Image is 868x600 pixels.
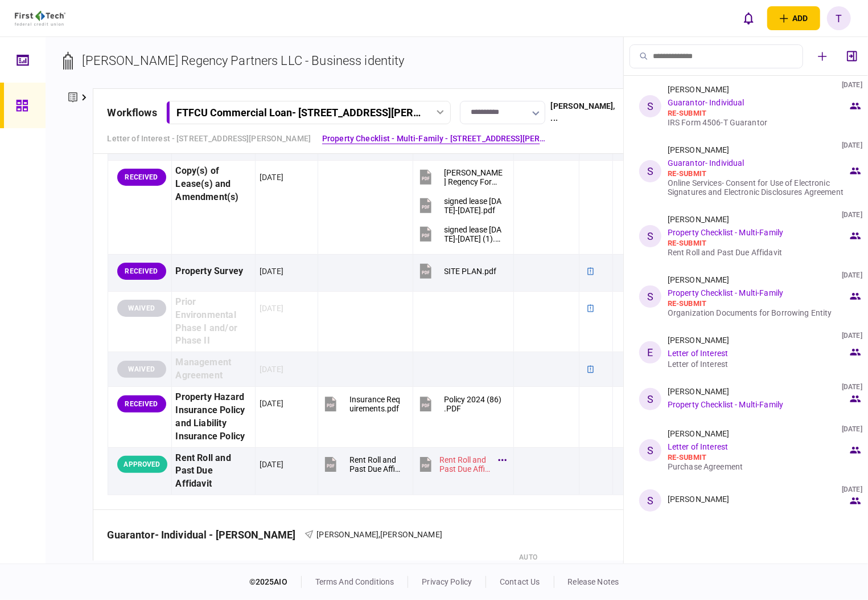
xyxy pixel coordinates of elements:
[639,388,661,410] div: S
[551,100,615,124] div: [PERSON_NAME] , ...
[349,455,403,474] div: Rent Roll and Past Due Affidavit - Fillable.pdf
[417,452,504,477] button: Rent Roll and Past Due Affidavit - Fillable.pdf
[417,222,504,247] button: signed lease 2025-2026 (1).pdf
[842,425,862,434] div: [DATE]
[445,168,504,186] div: Sullivan Regency Form Lease.pdf
[639,225,661,247] div: S
[842,141,862,150] div: [DATE]
[322,133,550,145] a: Property Checklist - Multi-Family - [STREET_ADDRESS][PERSON_NAME]
[108,529,305,541] div: Guarantor- Individual - [PERSON_NAME]
[842,485,862,494] div: [DATE]
[117,456,167,473] div: APPROVED
[322,391,403,417] button: Insurance Requirements.pdf
[445,267,497,276] div: SITE PLAN.pdf
[639,285,661,308] div: S
[842,382,862,391] div: [DATE]
[176,356,251,382] div: Management Agreement
[513,545,579,585] th: auto classification
[406,545,513,585] th: Files uploaded
[668,336,730,345] div: [PERSON_NAME]
[117,361,166,378] div: WAIVED
[668,442,728,451] a: Letter of Interest
[176,259,251,284] div: Property Survey
[15,11,65,26] img: client company logo
[349,395,403,413] div: Insurance Requirements.pdf
[668,178,848,197] div: Online Services- Consent for Use of Electronic Signatures and Electronic Disclosures Agreement
[668,228,783,237] a: Property Checklist - Multi-Family
[322,452,403,477] button: Rent Roll and Past Due Affidavit - Fillable.pdf
[117,300,166,317] div: WAIVED
[417,193,504,219] button: signed lease 2025-2026.pdf
[260,398,283,409] div: [DATE]
[500,577,540,586] a: contact us
[445,197,504,215] div: signed lease 2025-2026.pdf
[668,248,848,257] div: Rent Roll and Past Due Affidavit
[668,288,783,297] a: Property Checklist - Multi-Family
[668,239,848,248] div: re-submit
[579,545,612,585] th: notes
[83,51,405,70] div: [PERSON_NAME] Regency Partners LLC - Business identity
[668,387,730,396] div: [PERSON_NAME]
[668,158,744,168] a: Guarantor- Individual
[668,400,783,409] a: Property Checklist - Multi-Family
[842,271,862,280] div: [DATE]
[117,395,166,413] div: RECEIVED
[117,263,166,280] div: RECEIVED
[417,259,497,284] button: SITE PLAN.pdf
[176,452,251,491] div: Rent Roll and Past Due Affidavit
[176,391,251,443] div: Property Hazard Insurance Policy and Liability Insurance Policy
[171,545,251,585] th: Information item
[251,545,314,585] th: last update
[668,98,744,107] a: Guarantor- Individual
[166,101,451,124] button: FTFCU Commercial Loan- [STREET_ADDRESS][PERSON_NAME]
[260,266,283,277] div: [DATE]
[668,495,730,504] div: [PERSON_NAME]
[260,172,283,183] div: [DATE]
[737,6,760,30] button: open notifications list
[417,391,504,417] button: Policy 2024 (86).PDF
[108,545,171,585] th: status
[639,95,661,117] div: S
[842,80,862,89] div: [DATE]
[842,210,862,219] div: [DATE]
[668,360,848,369] div: Letter of Interest
[639,160,661,182] div: S
[668,429,730,438] div: [PERSON_NAME]
[639,341,661,364] div: E
[417,165,504,190] button: Sullivan Regency Form Lease.pdf
[176,165,251,204] div: Copy(s) of Lease(s) and Amendment(s)
[315,577,394,586] a: terms and conditions
[568,577,619,586] a: release notes
[440,455,492,474] div: Rent Roll and Past Due Affidavit - Fillable.pdf
[176,107,422,119] div: FTFCU Commercial Loan - [STREET_ADDRESS][PERSON_NAME]
[249,576,302,588] div: © 2025 AIO
[639,489,661,512] div: S
[316,530,379,539] span: [PERSON_NAME]
[668,275,730,284] div: [PERSON_NAME]
[380,530,442,539] span: [PERSON_NAME]
[314,545,407,585] th: files sent
[422,577,472,586] a: privacy policy
[117,169,166,186] div: RECEIVED
[176,296,251,348] div: Prior Environmental Phase I and/or Phase II
[260,303,283,314] div: [DATE]
[668,308,848,317] div: Organization Documents for Borrowing Entity
[445,225,504,243] div: signed lease 2025-2026 (1).pdf
[668,453,848,462] div: re-submit
[668,85,730,94] div: [PERSON_NAME]
[668,109,848,118] div: re-submit
[767,6,820,30] button: open adding identity options
[668,462,848,471] div: Purchase Agreement
[108,105,157,120] div: workflows
[639,439,661,462] div: S
[668,118,848,127] div: IRS Form 4506-T Guarantor
[108,133,311,145] a: Letter of Interest - [STREET_ADDRESS][PERSON_NAME]
[668,349,728,358] a: Letter of Interest
[260,459,283,470] div: [DATE]
[668,299,848,308] div: re-submit
[842,331,862,340] div: [DATE]
[668,145,730,154] div: [PERSON_NAME]
[379,530,380,539] span: ,
[827,6,851,30] button: T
